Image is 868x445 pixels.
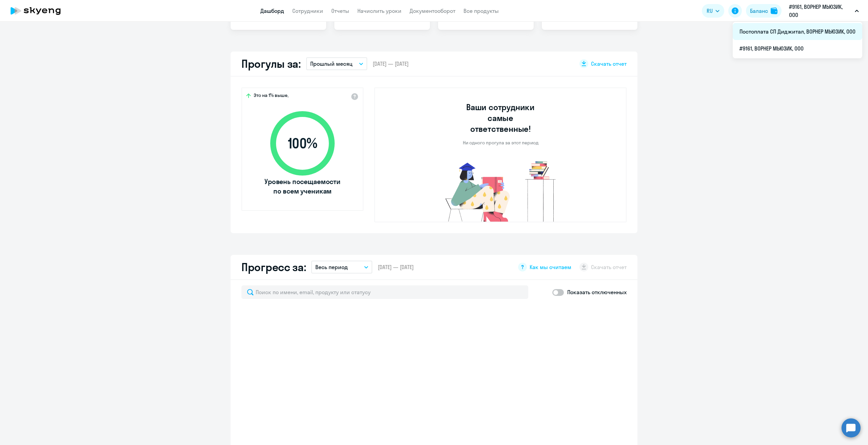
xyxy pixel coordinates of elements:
button: Балансbalance [746,4,782,18]
p: Весь период [315,263,348,271]
p: Показать отключенных [567,288,627,296]
a: Дашборд [260,7,284,14]
span: 100 % [263,135,341,151]
span: [DATE] — [DATE] [373,60,409,67]
span: Уровень посещаемости по всем ученикам [263,177,341,196]
a: Все продукты [463,7,499,14]
span: RU [707,7,713,15]
h2: Прогресс за: [241,260,306,274]
p: Прошлый месяц [310,60,353,68]
span: Это на 1% выше, [254,92,289,100]
a: Документооборот [410,7,455,14]
button: #9161, ВОРНЕР МЬЮЗИК, ООО [786,3,862,19]
a: Сотрудники [292,7,323,14]
img: balance [771,7,777,14]
div: Баланс [750,7,768,15]
span: [DATE] — [DATE] [378,263,414,271]
button: RU [702,4,724,18]
ul: RU [733,22,862,58]
a: Начислить уроки [357,7,401,14]
p: Ни одного прогула за этот период [463,140,538,146]
span: Скачать отчет [591,60,627,67]
h2: Прогулы за: [241,57,301,70]
span: Как мы считаем [530,263,571,271]
input: Поиск по имени, email, продукту или статусу [241,285,528,299]
h3: Ваши сотрудники самые ответственные! [457,102,544,134]
button: Прошлый месяц [306,57,367,70]
button: Весь период [311,261,372,274]
img: no-truants [433,159,569,222]
a: Отчеты [331,7,349,14]
p: #9161, ВОРНЕР МЬЮЗИК, ООО [789,3,852,19]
